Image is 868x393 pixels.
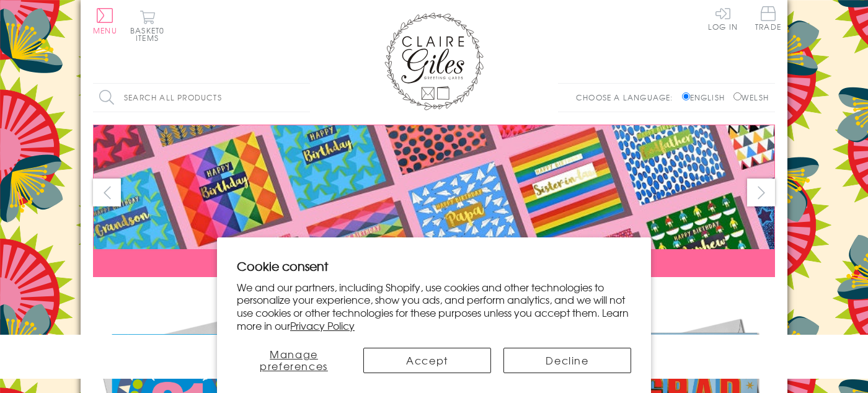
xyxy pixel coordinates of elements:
span: 0 items [136,25,164,43]
button: prev [93,179,121,206]
label: English [682,92,731,103]
span: Menu [93,25,117,36]
input: Welsh [733,92,742,100]
input: English [682,92,690,100]
span: Manage preferences [260,347,328,373]
a: Trade [755,6,781,33]
button: Menu [93,8,117,34]
button: Decline [503,348,631,373]
p: Choose a language: [576,92,680,103]
a: Log In [708,6,738,30]
label: Welsh [733,92,769,103]
img: Claire Giles Greetings Cards [384,12,484,110]
button: Manage preferences [237,348,351,373]
h2: Cookie consent [237,257,631,275]
a: Privacy Policy [290,318,355,333]
input: Search [298,84,310,112]
span: Trade [755,6,781,30]
input: Search all products [93,84,310,112]
button: Basket0 items [130,10,164,42]
button: Accept [363,348,491,373]
div: Carousel Pagination [93,286,775,306]
button: next [747,179,775,206]
p: We and our partners, including Shopify, use cookies and other technologies to personalize your ex... [237,281,631,332]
